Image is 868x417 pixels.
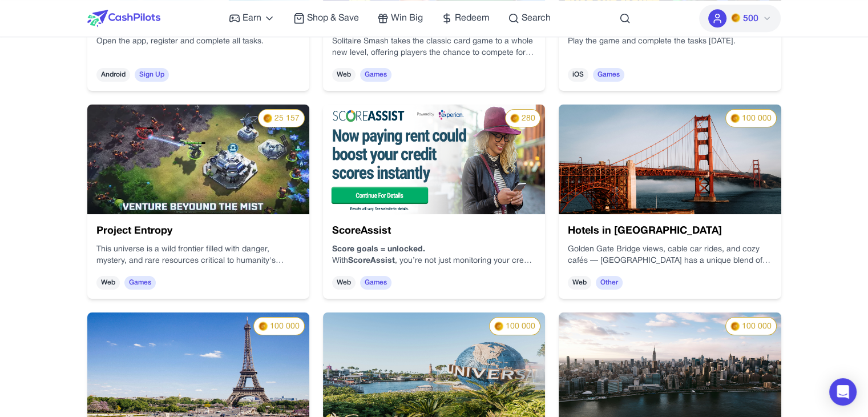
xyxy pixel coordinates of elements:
span: 100 000 [270,321,300,332]
img: PMs [730,322,740,331]
h3: ScoreAssist [332,223,536,239]
img: PMs [259,322,268,331]
span: Games [360,276,391,290]
img: 26ca9c6d-39d8-414f-96a2-e15c9212d56e.jpg [559,105,781,214]
img: PMs [494,322,503,331]
span: Games [124,276,156,290]
div: Open Intercom Messenger [829,378,857,406]
a: Earn [229,11,275,25]
span: 100 000 [506,321,535,332]
span: Earn [243,11,261,25]
div: Win real money in exciting multiplayer [DOMAIN_NAME] in a secure, fair, and ad-free gaming enviro... [332,36,536,59]
span: Android [96,68,130,82]
img: CashPilots Logo [87,10,160,27]
span: Shop & Save [307,11,359,25]
a: Search [508,11,551,25]
img: 2e47db4f-e403-470f-a838-ac5ce1338825.png [323,105,545,214]
strong: Score goals = unlocked. [332,246,425,253]
img: 1e684bf2-8f9d-4108-9317-d9ed0cf0d127.webp [87,105,309,214]
p: Solitaire Smash takes the classic card game to a whole new level, offering players the chance to ... [332,36,536,59]
span: Other [596,276,623,290]
span: Web [332,68,356,82]
img: PMs [510,114,519,123]
span: Web [332,276,356,290]
span: 280 [522,113,535,125]
span: Games [360,68,391,82]
p: Golden Gate Bridge views, cable car rides, and cozy cafés — [GEOGRAPHIC_DATA] has a unique blend ... [568,244,772,267]
a: Win Big [377,11,423,25]
img: PMs [263,114,272,123]
p: With , you’re not just monitoring your credit, you’re . Get credit for the bills you’re already p... [332,255,536,267]
span: iOS [568,68,588,82]
span: 25 157 [274,113,300,125]
span: Redeem [455,11,490,25]
p: Open the app, register and complete all tasks. [96,36,300,47]
img: PMs [731,13,740,22]
span: Search [522,11,551,25]
h3: Hotels in [GEOGRAPHIC_DATA] [568,223,772,239]
a: Shop & Save [293,11,359,25]
span: Web [568,276,591,290]
button: PMs500 [699,5,781,32]
img: PMs [730,114,740,123]
h3: Project Entropy [96,223,300,239]
span: Sign Up [135,68,169,82]
span: Web [96,276,120,290]
span: 500 [742,12,758,26]
a: Redeem [441,11,490,25]
span: Win Big [391,11,423,25]
p: Play the game and complete the tasks [DATE]. [568,36,772,47]
span: 100 000 [742,113,772,125]
p: This universe is a wild frontier filled with danger, mystery, and rare resources critical to huma... [96,244,300,267]
strong: ScoreAssist [348,257,395,264]
span: 100 000 [742,321,772,332]
span: Games [593,68,624,82]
